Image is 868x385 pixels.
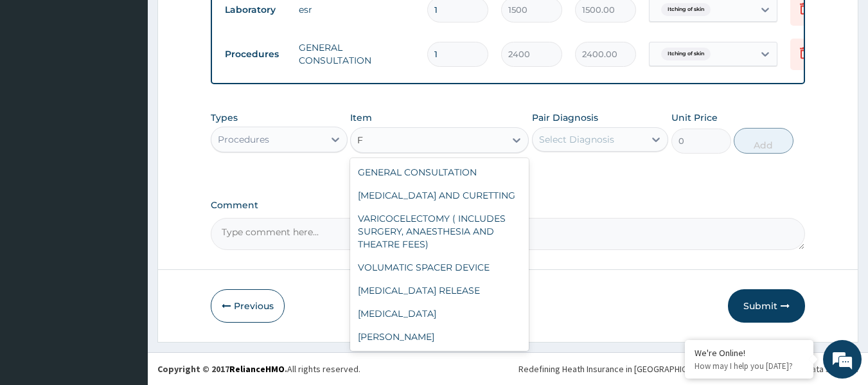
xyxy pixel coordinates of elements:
[148,352,868,385] footer: All rights reserved.
[671,111,718,124] label: Unit Price
[350,161,529,184] div: GENERAL CONSULTATION
[661,48,711,60] span: Itching of skin
[532,111,598,124] label: Pair Diagnosis
[661,3,711,16] span: Itching of skin
[350,325,529,348] div: [PERSON_NAME]
[24,64,52,96] img: d_794563401_company_1708531726252_794563401
[350,207,529,256] div: VARICOCELECTOMY ( INCLUDES SURGERY, ANAESTHESIA AND THEATRE FEES)
[350,184,529,207] div: [MEDICAL_DATA] AND CURETTING
[218,42,292,66] td: Procedures
[75,112,177,242] span: We're online!
[728,289,805,323] button: Submit
[518,363,858,375] div: Redefining Heath Insurance in [GEOGRAPHIC_DATA] using Telemedicine and Data Science!
[695,361,804,372] p: How may I help you today?
[695,347,804,359] div: We're Online!
[734,128,793,154] button: Add
[350,279,529,302] div: [MEDICAL_DATA] RELEASE
[350,348,529,372] div: EPISIORRAPHY
[6,252,245,297] textarea: Type your message and hit 'Enter'
[218,133,269,146] div: Procedures
[211,112,238,123] label: Types
[67,72,216,89] div: Chat with us now
[350,302,529,325] div: [MEDICAL_DATA]
[211,6,242,37] div: Minimize live chat window
[229,363,285,375] a: RelianceHMO
[211,289,285,323] button: Previous
[157,363,287,375] strong: Copyright © 2017 .
[539,133,614,146] div: Select Diagnosis
[350,111,372,124] label: Item
[292,35,421,73] td: GENERAL CONSULTATION
[350,256,529,279] div: VOLUMATIC SPACER DEVICE
[211,200,806,211] label: Comment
